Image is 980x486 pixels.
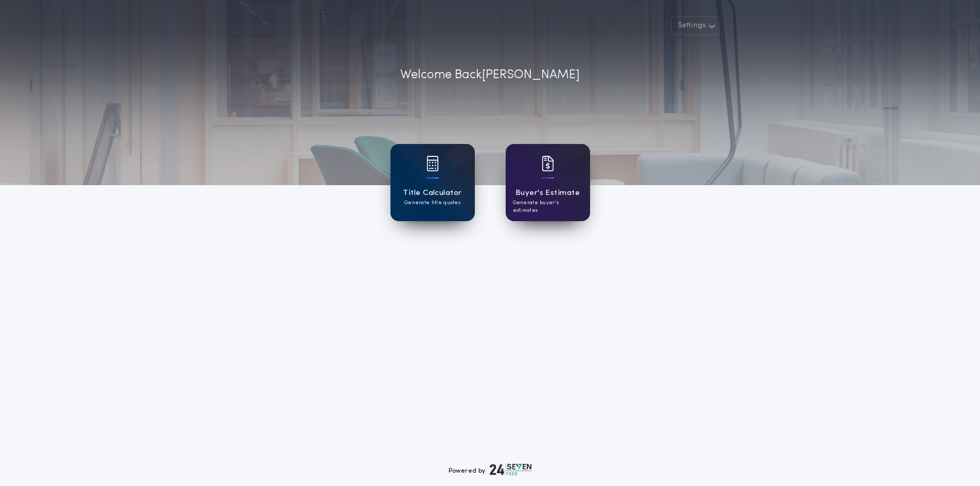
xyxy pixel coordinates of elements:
[426,156,439,171] img: card icon
[449,463,532,476] div: Powered by
[400,66,580,84] p: Welcome Back [PERSON_NAME]
[403,187,461,199] h1: Title Calculator
[506,144,590,221] a: card iconBuyer's EstimateGenerate buyer's estimates
[513,199,583,214] p: Generate buyer's estimates
[390,144,475,221] a: card iconTitle CalculatorGenerate title quotes
[404,199,460,207] p: Generate title quotes
[490,463,532,476] img: logo
[542,156,554,171] img: card icon
[671,16,720,35] button: Settings
[515,187,580,199] h1: Buyer's Estimate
